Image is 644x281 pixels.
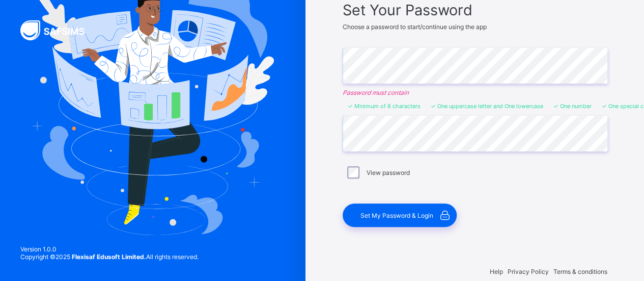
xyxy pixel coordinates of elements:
[431,103,543,110] li: One uppercase letter and One lowercase
[348,103,421,110] li: Minimum of 8 characters
[20,253,199,261] span: Copyright © 2025 All rights reserved.
[553,268,607,275] span: Terms & conditions
[20,245,199,253] span: Version 1.0.0
[343,89,607,96] em: Password must contain
[20,20,97,40] img: SAFSIMS Logo
[72,253,146,261] strong: Flexisaf Edusoft Limited.
[343,1,607,19] span: Set Your Password
[343,23,487,31] span: Choose a password to start/continue using the app
[508,268,549,275] span: Privacy Policy
[360,212,433,219] span: Set My Password & Login
[490,268,503,275] span: Help
[553,103,592,110] li: One number
[367,169,410,176] label: View password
